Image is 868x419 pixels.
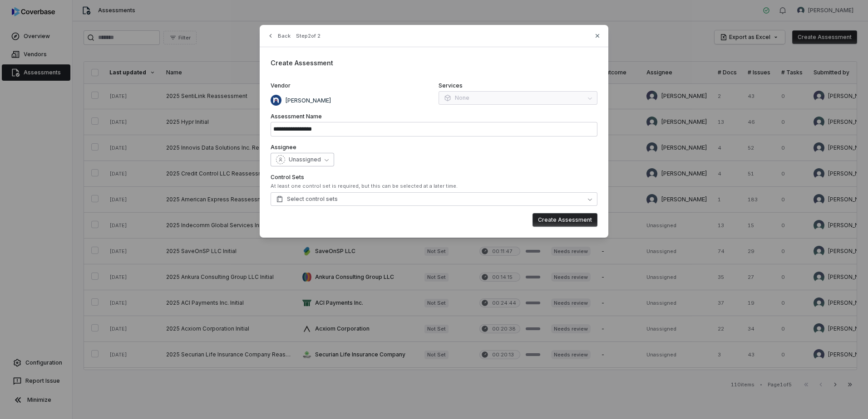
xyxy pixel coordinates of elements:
span: Vendor [271,82,291,89]
label: Assessment Name [271,113,597,120]
button: Back [264,28,293,44]
span: Select control sets [276,195,338,203]
span: Unassigned [289,156,321,163]
span: Create Assessment [271,59,333,67]
button: Create Assessment [533,213,597,227]
span: Step 2 of 2 [296,33,321,39]
label: Services [439,82,597,89]
div: At least one control set is required, but this can be selected at a later time. [271,183,597,190]
p: [PERSON_NAME] [281,96,331,105]
label: Control Sets [271,174,597,181]
label: Assignee [271,144,597,151]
